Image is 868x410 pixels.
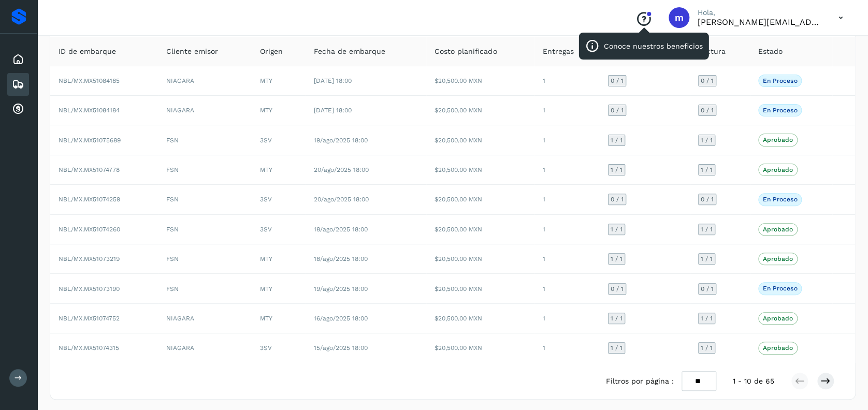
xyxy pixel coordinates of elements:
[158,215,252,244] td: FSN
[158,333,252,362] td: NIAGARA
[534,333,600,362] td: 1
[252,244,306,274] td: MTY
[7,48,29,71] div: Inicio
[426,96,534,125] td: $20,500.00 MXN
[59,285,120,292] span: NBL/MX.MX51073190
[314,285,368,292] span: 19/ago/2025 18:00
[59,255,120,262] span: NBL/MX.MX51073219
[701,107,714,113] span: 0 / 1
[166,46,218,57] span: Cliente emisor
[59,107,120,114] span: NBL/MX.MX51084184
[158,66,252,96] td: NIAGARA
[426,125,534,155] td: $20,500.00 MXN
[252,304,306,333] td: MTY
[534,185,600,214] td: 1
[435,46,497,57] span: Costo planificado
[611,196,624,202] span: 0 / 1
[158,244,252,274] td: FSN
[698,46,726,57] span: Factura
[605,376,673,387] span: Filtros por página :
[7,98,29,121] div: Cuentas por cobrar
[314,46,385,57] span: Fecha de embarque
[158,185,252,214] td: FSN
[763,315,793,322] p: Aprobado
[763,285,797,292] p: En proceso
[604,42,703,51] p: Conoce nuestros beneficios
[701,256,713,262] span: 1 / 1
[534,96,600,125] td: 1
[534,244,600,274] td: 1
[611,78,624,84] span: 0 / 1
[59,46,116,57] span: ID de embarque
[59,344,119,352] span: NBL/MX.MX51074315
[252,125,306,155] td: 3SV
[426,304,534,333] td: $20,500.00 MXN
[534,155,600,185] td: 1
[314,344,368,352] span: 15/ago/2025 18:00
[611,226,623,232] span: 1 / 1
[314,166,369,173] span: 20/ago/2025 18:00
[763,255,793,262] p: Aprobado
[543,46,574,57] span: Entregas
[534,125,600,155] td: 1
[763,344,793,352] p: Aprobado
[635,20,652,28] a: Conoce nuestros beneficios
[314,226,368,233] span: 18/ago/2025 18:00
[534,274,600,303] td: 1
[611,345,623,351] span: 1 / 1
[252,274,306,303] td: MTY
[252,155,306,185] td: MTY
[426,155,534,185] td: $20,500.00 MXN
[426,185,534,214] td: $20,500.00 MXN
[314,107,352,114] span: [DATE] 18:00
[426,244,534,274] td: $20,500.00 MXN
[252,215,306,244] td: 3SV
[314,315,368,322] span: 16/ago/2025 18:00
[534,215,600,244] td: 1
[763,77,797,84] p: En proceso
[534,304,600,333] td: 1
[701,137,713,143] span: 1 / 1
[252,66,306,96] td: MTY
[314,77,352,84] span: [DATE] 18:00
[252,96,306,125] td: MTY
[252,333,306,362] td: 3SV
[763,136,793,143] p: Aprobado
[611,315,623,321] span: 1 / 1
[158,155,252,185] td: FSN
[426,333,534,362] td: $20,500.00 MXN
[698,8,822,17] p: Hola,
[763,107,797,114] p: En proceso
[701,345,713,351] span: 1 / 1
[59,226,120,233] span: NBL/MX.MX51074260
[59,137,121,144] span: NBL/MX.MX51075689
[611,107,624,113] span: 0 / 1
[314,255,368,262] span: 18/ago/2025 18:00
[314,196,369,203] span: 20/ago/2025 18:00
[763,166,793,173] p: Aprobado
[701,286,714,292] span: 0 / 1
[426,66,534,96] td: $20,500.00 MXN
[426,274,534,303] td: $20,500.00 MXN
[59,315,120,322] span: NBL/MX.MX51074752
[59,166,120,173] span: NBL/MX.MX51074778
[611,256,623,262] span: 1 / 1
[701,78,714,84] span: 0 / 1
[59,77,120,84] span: NBL/MX.MX51084185
[701,226,713,232] span: 1 / 1
[611,286,624,292] span: 0 / 1
[763,196,797,203] p: En proceso
[158,304,252,333] td: NIAGARA
[701,196,714,202] span: 0 / 1
[252,185,306,214] td: 3SV
[763,226,793,233] p: Aprobado
[426,215,534,244] td: $20,500.00 MXN
[701,315,713,321] span: 1 / 1
[7,73,29,96] div: Embarques
[758,46,783,57] span: Estado
[260,46,283,57] span: Origen
[698,17,822,27] p: mariela.santiago@fsdelnorte.com
[611,167,623,173] span: 1 / 1
[158,125,252,155] td: FSN
[733,376,774,387] span: 1 - 10 de 65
